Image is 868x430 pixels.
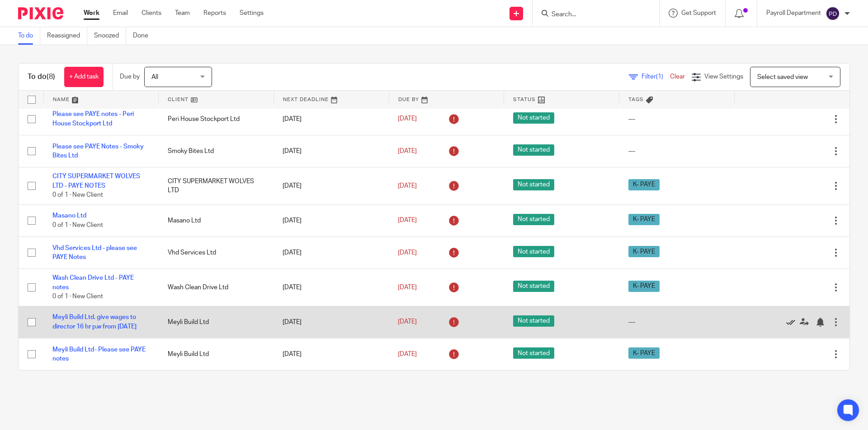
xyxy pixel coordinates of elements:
[52,143,144,159] a: Please see PAYE Notes - Smoky Bites Ltd
[47,27,87,45] a: Reassigned
[159,167,274,204] td: CITY SUPERMARKET WOLVES LTD
[757,74,808,80] span: Select saved view
[159,338,274,370] td: Meyli Build Ltd
[274,135,389,167] td: [DATE]
[513,179,554,190] span: Not started
[513,281,554,292] span: Not started
[274,269,389,306] td: [DATE]
[52,347,146,362] a: Meyli Build Ltd- Please see PAYE notes
[52,293,103,300] span: 0 of 1 · New Client
[681,10,716,16] span: Get Support
[766,9,821,18] p: Payroll Department
[159,204,274,236] td: Masano Ltd
[64,67,104,87] a: + Add task
[142,9,161,18] a: Clients
[628,147,726,156] div: ---
[513,214,554,225] span: Not started
[52,245,137,260] a: Vhd Services Ltd - please see PAYE Notes
[398,148,417,154] span: [DATE]
[52,111,134,126] a: Please see PAYE notes - Peri House Stockport Ltd
[398,217,417,224] span: [DATE]
[159,236,274,268] td: Vhd Services Ltd
[52,275,134,290] a: Wash Clean Drive Ltd - PAYE notes
[18,7,63,19] img: Pixie
[398,250,417,256] span: [DATE]
[513,315,554,327] span: Not started
[642,74,670,80] span: Filter
[28,72,55,82] h1: To do
[551,11,632,19] input: Search
[628,246,660,257] span: K- PAYE
[18,27,40,45] a: To do
[513,144,554,156] span: Not started
[628,318,726,327] div: ---
[513,347,554,359] span: Not started
[628,347,660,359] span: K- PAYE
[52,173,140,189] a: CITY SUPERMARKET WOLVES LTD - PAYE NOTES
[513,246,554,257] span: Not started
[274,236,389,268] td: [DATE]
[113,9,128,18] a: Email
[133,27,155,45] a: Done
[47,73,55,80] span: (8)
[159,306,274,338] td: Meyli Build Ltd
[159,135,274,167] td: Smoky Bites Ltd
[513,112,554,124] span: Not started
[159,103,274,135] td: Peri House Stockport Ltd
[203,9,226,18] a: Reports
[151,74,158,80] span: All
[398,116,417,122] span: [DATE]
[52,213,86,219] a: Masano Ltd
[274,204,389,236] td: [DATE]
[274,167,389,204] td: [DATE]
[628,97,644,102] span: Tags
[670,74,685,80] a: Clear
[398,183,417,189] span: [DATE]
[656,74,663,80] span: (1)
[628,179,660,190] span: K- PAYE
[52,192,103,198] span: 0 of 1 · New Client
[786,318,800,327] a: Mark as done
[704,74,743,80] span: View Settings
[240,9,264,18] a: Settings
[274,338,389,370] td: [DATE]
[94,27,126,45] a: Snoozed
[274,306,389,338] td: [DATE]
[826,6,840,21] img: svg%3E
[398,284,417,291] span: [DATE]
[52,222,103,228] span: 0 of 1 · New Client
[159,269,274,306] td: Wash Clean Drive Ltd
[398,351,417,357] span: [DATE]
[628,281,660,292] span: K- PAYE
[52,314,137,329] a: Meyli Build Ltd. give wages to director 16 hr p.w from [DATE]
[398,319,417,325] span: [DATE]
[628,214,660,225] span: K- PAYE
[175,9,190,18] a: Team
[628,115,726,124] div: ---
[84,9,99,18] a: Work
[120,72,140,81] p: Due by
[274,103,389,135] td: [DATE]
